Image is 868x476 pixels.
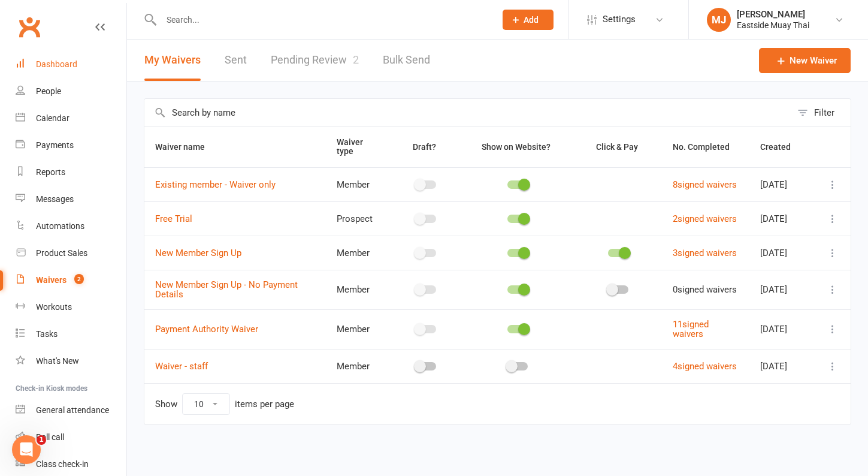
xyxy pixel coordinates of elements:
div: Show [155,393,294,415]
button: My Waivers [144,40,201,81]
span: Add [524,15,539,25]
div: Reports [36,167,65,177]
a: Free Trial [155,213,192,224]
div: MJ [707,8,731,32]
td: Prospect [326,201,391,236]
a: Clubworx [14,12,44,42]
div: Workouts [36,302,72,312]
a: 11signed waivers [673,319,709,340]
iframe: Intercom live chat [12,435,41,464]
a: Messages [16,186,126,213]
a: Roll call [16,424,126,451]
a: Existing member - Waiver only [155,179,276,190]
a: New Member Sign Up - No Payment Details [155,279,298,300]
a: Payments [16,132,126,159]
span: Draft? [413,142,436,152]
div: General attendance [36,405,109,415]
span: 0 signed waivers [673,284,737,295]
td: Member [326,167,391,201]
span: Show on Website? [482,142,551,152]
td: [DATE] [749,270,815,309]
a: General attendance kiosk mode [16,397,126,424]
div: Dashboard [36,59,77,69]
div: Class check-in [36,459,89,469]
a: What's New [16,348,126,375]
td: Member [326,270,391,309]
span: Settings [603,6,636,33]
div: What's New [36,356,79,366]
div: Payments [36,140,74,150]
div: People [36,86,61,96]
div: [PERSON_NAME] [737,9,809,20]
button: Draft? [402,140,449,154]
input: Search... [158,11,487,28]
td: [DATE] [749,167,815,201]
div: Automations [36,221,84,231]
a: New Waiver [759,48,851,73]
a: 2signed waivers [673,213,737,224]
a: Dashboard [16,51,126,78]
a: 4signed waivers [673,361,737,372]
a: Bulk Send [383,40,430,81]
span: Waiver name [155,142,218,152]
th: No. Completed [662,127,749,167]
a: Calendar [16,105,126,132]
div: Filter [814,106,834,120]
div: Tasks [36,329,58,339]
div: items per page [235,399,294,409]
button: Add [503,10,554,30]
a: 8signed waivers [673,179,737,190]
button: Click & Pay [585,140,651,154]
button: Show on Website? [471,140,564,154]
a: Sent [225,40,247,81]
div: Waivers [36,275,66,285]
span: 2 [74,274,84,284]
th: Waiver type [326,127,391,167]
td: [DATE] [749,201,815,236]
div: Roll call [36,432,64,442]
td: Member [326,349,391,383]
span: 2 [353,53,359,66]
td: Member [326,236,391,270]
td: [DATE] [749,236,815,270]
a: Pending Review2 [271,40,359,81]
a: People [16,78,126,105]
div: Messages [36,194,74,204]
a: New Member Sign Up [155,248,241,258]
button: Filter [791,99,851,126]
div: Eastside Muay Thai [737,20,809,31]
button: Created [760,140,804,154]
button: Waiver name [155,140,218,154]
a: Tasks [16,321,126,348]
input: Search by name [144,99,791,126]
a: Automations [16,213,126,240]
span: Click & Pay [596,142,638,152]
a: Waiver - staff [155,361,208,372]
div: Calendar [36,113,69,123]
a: Product Sales [16,240,126,267]
span: 1 [37,435,46,445]
div: Product Sales [36,248,87,258]
a: Reports [16,159,126,186]
a: Workouts [16,294,126,321]
a: Waivers 2 [16,267,126,294]
td: Member [326,309,391,349]
td: [DATE] [749,309,815,349]
td: [DATE] [749,349,815,383]
span: Created [760,142,804,152]
a: Payment Authority Waiver [155,324,258,335]
a: 3signed waivers [673,248,737,258]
